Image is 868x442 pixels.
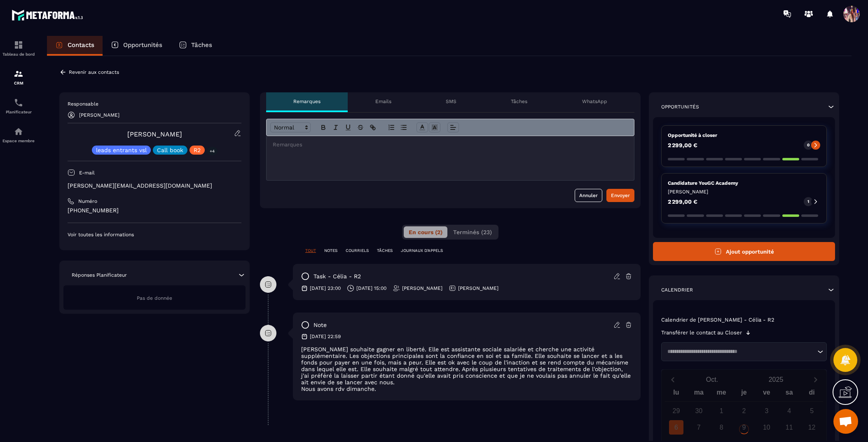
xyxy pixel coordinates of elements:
p: [PERSON_NAME] [402,285,442,292]
p: NOTES [324,248,337,254]
p: Nous avons rdv dimanche. [301,386,632,392]
p: TOUT [305,248,316,254]
button: Envoyer [606,189,634,202]
p: Remarques [293,98,321,105]
div: Search for option [661,342,827,361]
p: WhatsApp [582,98,607,105]
img: formation [14,40,23,50]
input: Search for option [664,348,815,356]
div: Ouvrir le chat [833,409,858,434]
img: logo [12,7,86,23]
p: CRM [2,81,35,85]
img: formation [14,69,23,79]
p: Tâches [511,98,527,105]
a: [PERSON_NAME] [127,130,182,138]
p: Candidature YouGC Academy [668,180,820,186]
a: Contacts [47,36,103,56]
p: [PERSON_NAME] [79,112,119,118]
span: Pas de donnée [137,295,172,301]
p: Contacts [68,41,94,49]
p: Opportunités [661,103,699,110]
button: Ajout opportunité [653,242,835,261]
p: COURRIELS [346,248,369,254]
p: Voir toutes les informations [68,231,241,238]
p: leads entrants vsl [96,147,147,153]
a: Opportunités [103,36,171,56]
p: Opportunité à closer [668,132,820,139]
p: note [314,321,327,329]
p: task - Célia - R2 [314,273,361,280]
p: [DATE] 22:59 [310,333,341,340]
a: formationformationCRM [2,63,35,92]
p: Emails [375,98,391,105]
p: [PERSON_NAME] [668,188,820,195]
p: [PERSON_NAME][EMAIL_ADDRESS][DOMAIN_NAME] [68,182,241,190]
p: TÂCHES [377,248,393,254]
p: Revenir aux contacts [69,69,119,75]
a: automationsautomationsEspace membre [2,120,35,149]
p: Réponses Planificateur [72,272,127,278]
p: Opportunités [123,41,162,49]
p: Tâches [191,41,212,49]
p: [PERSON_NAME] souhaite gagner en liberté. Elle est assistante sociale salariée et cherche une act... [301,346,632,386]
p: Responsable [68,101,241,107]
p: Transférer le contact au Closer [661,329,742,336]
p: Tableau de bord [2,52,35,56]
p: 2 299,00 € [668,199,697,205]
a: Tâches [171,36,220,56]
a: formationformationTableau de bord [2,34,35,63]
p: Espace membre [2,139,35,143]
p: Planificateur [2,110,35,114]
p: [PERSON_NAME] [458,285,498,292]
p: R2 [194,147,201,153]
p: JOURNAUX D'APPELS [401,248,443,254]
button: Annuler [575,189,602,202]
p: SMS [446,98,456,105]
p: [DATE] 15:00 [356,285,386,292]
p: Numéro [78,198,97,205]
img: scheduler [14,98,23,108]
p: [DATE] 23:00 [310,285,341,292]
button: Terminés (23) [448,226,497,238]
span: En cours (2) [409,229,442,235]
p: +4 [207,147,218,155]
p: 1 [807,199,809,205]
img: automations [14,127,23,136]
button: En cours (2) [404,226,447,238]
p: E-mail [79,169,95,176]
p: Calendrier de [PERSON_NAME] - Célia - R2 [661,317,827,323]
p: Call book [157,147,183,153]
p: 0 [807,142,810,148]
span: Terminés (23) [453,229,492,235]
p: [PHONE_NUMBER] [68,207,241,214]
p: 2 299,00 € [668,142,697,148]
a: schedulerschedulerPlanificateur [2,92,35,120]
div: Envoyer [611,191,630,200]
p: Calendrier [661,287,693,293]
